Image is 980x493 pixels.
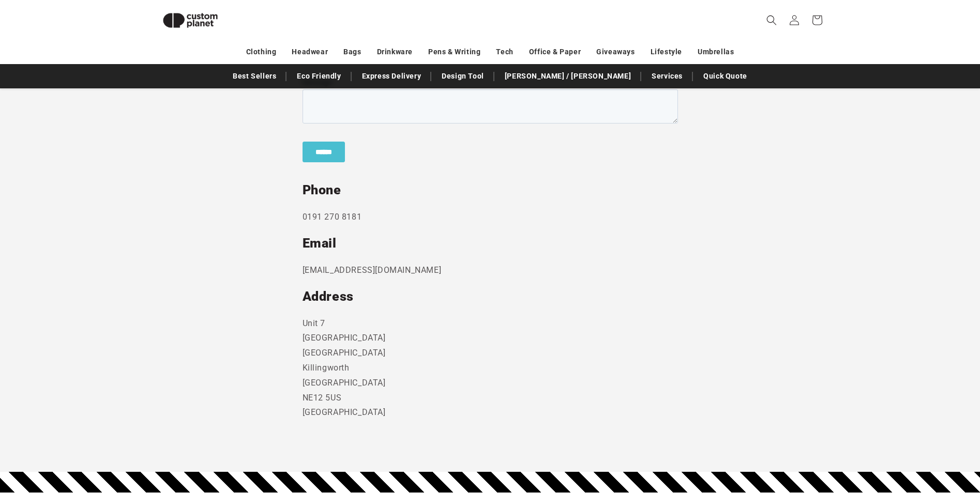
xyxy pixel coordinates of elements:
p: 0191 270 8181 [303,210,678,225]
a: [PERSON_NAME] / [PERSON_NAME] [500,67,636,85]
a: Best Sellers [228,67,281,85]
a: Bags [343,43,361,61]
h2: Email [303,235,678,252]
a: Eco Friendly [292,67,346,85]
a: Giveaways [596,43,635,61]
a: Tech [496,43,513,61]
a: Office & Paper [529,43,581,61]
a: Drinkware [377,43,413,61]
a: Pens & Writing [428,43,480,61]
p: Unit 7 [GEOGRAPHIC_DATA] [GEOGRAPHIC_DATA] Killingworth [GEOGRAPHIC_DATA] NE12 5US [GEOGRAPHIC_DATA] [303,316,678,421]
iframe: Chat Widget [807,381,980,493]
a: Express Delivery [357,67,427,85]
a: Lifestyle [651,43,682,61]
a: Design Tool [436,67,489,85]
a: Clothing [246,43,277,61]
a: Quick Quote [698,67,752,85]
p: [EMAIL_ADDRESS][DOMAIN_NAME] [303,263,678,278]
summary: Search [760,9,783,32]
a: Headwear [292,43,328,61]
h2: Phone [303,182,678,198]
img: Custom Planet [154,4,227,37]
a: Services [646,67,688,85]
a: Umbrellas [698,43,734,61]
h2: Address [303,288,678,305]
